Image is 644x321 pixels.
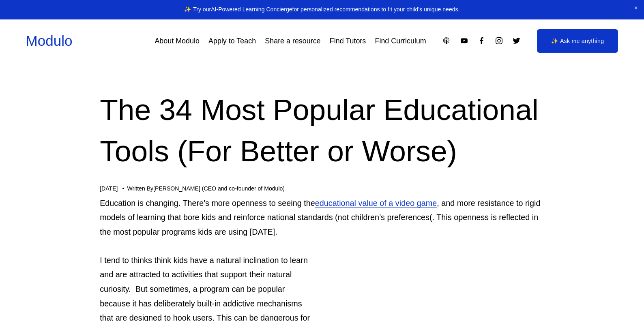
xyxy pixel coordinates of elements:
[495,36,503,45] a: Instagram
[153,185,285,192] a: [PERSON_NAME] (CEO and co-founder of Modulo)
[330,34,366,48] a: Find Tutors
[375,34,426,48] a: Find Curriculum
[100,185,118,192] span: [DATE]
[460,36,468,45] a: YouTube
[100,196,544,240] p: Education is changing. There's more openness to seeing the , and more resistance to rigid models ...
[265,34,320,48] a: Share a resource
[127,185,285,192] div: Written By
[537,29,618,53] a: ✨ Ask me anything
[155,34,199,48] a: About Modulo
[211,6,292,13] a: AI-Powered Learning Concierge
[208,34,256,48] a: Apply to Teach
[442,36,451,45] a: Apple Podcasts
[26,33,73,49] a: Modulo
[512,36,521,45] a: Twitter
[100,89,544,172] h1: The 34 Most Popular Educational Tools (For Better or Worse)
[315,199,437,208] a: educational value of a video game
[477,36,486,45] a: Facebook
